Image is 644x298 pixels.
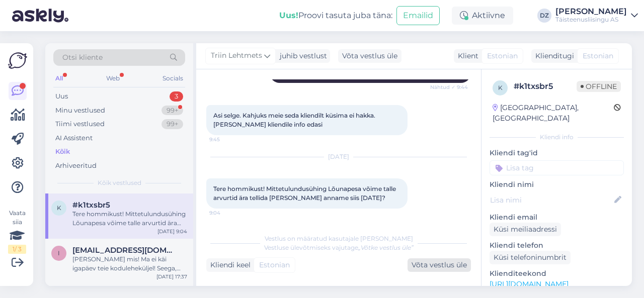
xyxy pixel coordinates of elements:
[279,10,392,22] div: Proovi tasuta juba täna:
[209,209,247,217] span: 9:04
[490,194,612,206] input: Lisa nimi
[358,244,414,251] i: „Võtke vestlus üle”
[490,148,624,158] p: Kliendi tag'id
[72,255,187,273] div: [PERSON_NAME] mis! Ma ei käi igapäev teie koduleheküljel! Seega, jääb nüüd nii, et kas Teie helis...
[55,106,105,116] div: Minu vestlused
[490,240,624,251] p: Kliendi telefon
[211,50,262,61] span: Triin Lehtmets
[162,119,183,129] div: 99+
[55,133,93,143] div: AI Assistent
[264,244,414,251] span: Vestluse ülevõtmiseks vajutage
[55,147,70,157] div: Kõik
[454,51,478,61] div: Klient
[490,212,624,223] p: Kliendi email
[55,91,68,102] div: Uus
[531,51,574,61] div: Klienditugi
[213,112,377,128] span: Asi selge. Kahjuks meie seda kliendilt küsima ei hakka. [PERSON_NAME] kliendile info edasi
[555,8,638,24] a: [PERSON_NAME]Täisteenusliisingu AS
[276,51,327,61] div: juhib vestlust
[160,72,185,85] div: Socials
[170,91,183,102] div: 3
[206,152,471,161] div: [DATE]
[156,273,187,280] div: [DATE] 17:37
[490,160,624,175] input: Lisa tag
[72,201,110,210] span: #k1txsbr5
[452,7,513,25] div: Aktiivne
[490,179,624,190] p: Kliendi nimi
[8,245,26,254] div: 1 / 3
[537,9,551,23] div: DZ
[55,119,105,129] div: Tiimi vestlused
[490,279,569,288] a: [URL][DOMAIN_NAME]
[55,161,97,171] div: Arhiveeritud
[58,249,60,257] span: i
[8,209,26,254] div: Vaata siia
[57,204,61,212] span: k
[157,228,187,235] div: [DATE] 9:04
[555,16,627,24] div: Täisteenusliisingu AS
[490,223,561,236] div: Küsi meiliaadressi
[98,178,141,187] span: Kõik vestlused
[279,11,298,20] b: Uus!
[162,106,183,116] div: 99+
[72,210,187,228] div: Tere hommikust! Mittetulundusühing Lõunapesa võime talle arvurtid ära tellida [PERSON_NAME] annam...
[396,6,440,25] button: Emailid
[490,133,624,142] div: Kliendi info
[104,72,122,85] div: Web
[209,136,247,143] span: 9:45
[493,103,614,124] div: [GEOGRAPHIC_DATA], [GEOGRAPHIC_DATA]
[8,51,27,70] img: Askly Logo
[62,52,103,63] span: Otsi kliente
[265,235,413,242] span: Vestlus on määratud kasutajale [PERSON_NAME]
[555,8,627,16] div: [PERSON_NAME]
[338,49,401,63] div: Võta vestlus üle
[498,84,503,91] span: k
[583,51,613,61] span: Estonian
[213,185,397,202] span: Tere hommikust! Mittetulundusühing Lõunapesa võime talle arvurtid ära tellida [PERSON_NAME] annam...
[53,72,65,85] div: All
[514,80,577,92] div: # k1txsbr5
[206,260,251,270] div: Kliendi keel
[487,51,518,61] span: Estonian
[430,83,468,91] span: Nähtud ✓ 9:44
[259,260,290,270] span: Estonian
[490,251,571,264] div: Küsi telefoninumbrit
[490,268,624,279] p: Klienditeekond
[408,258,471,272] div: Võta vestlus üle
[72,246,177,255] span: infi@lockmaster.ee
[577,81,621,92] span: Offline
